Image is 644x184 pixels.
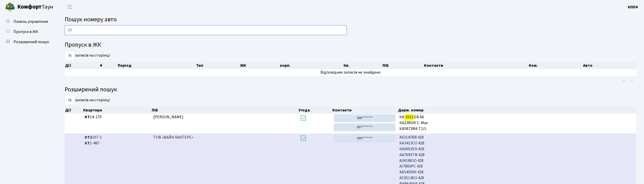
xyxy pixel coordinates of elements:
th: Угода [298,107,332,114]
a: КПП4 [628,4,638,10]
mark: 1012 [404,113,414,121]
b: КТ2 [85,135,92,140]
img: logo.png [5,2,15,12]
th: # [99,62,117,69]
th: Держ. номер [398,107,636,114]
span: [PERSON_NAME] [153,114,183,120]
th: Кв. [343,62,382,69]
span: Панель управління [13,19,48,24]
span: ТОВ «ВАЙН ХАНТЕРС» [153,135,193,140]
button: Переключити навігацію [63,3,76,11]
th: ПІБ [151,107,298,114]
th: Авто [583,62,636,69]
th: Квартира [83,107,151,114]
span: 14-170 [85,114,149,120]
a: Панель управління [3,16,53,27]
span: КА ЕВ A6 КА2385HI C-Max КА5873МА T2/L [400,114,634,132]
th: Контакти [423,62,529,69]
th: ПІБ [382,62,423,69]
a: Пропуск в ЖК [3,27,53,37]
th: Дії [65,62,99,69]
label: записів на сторінці [65,95,110,105]
th: Контакти [332,107,398,114]
b: КПП4 [628,4,638,10]
select: записів на сторінці [65,95,75,105]
th: Ком. [529,62,583,69]
th: корп. [279,62,343,69]
b: КТ [85,140,90,146]
span: Пропуск в ЖК [13,29,38,35]
th: ЖК [240,62,279,69]
td: Відповідних записів не знайдено [65,69,636,76]
b: Комфорт [17,3,42,11]
th: Тип [196,62,240,69]
b: КТ [85,114,90,120]
h4: Пропуск в ЖК [65,41,636,49]
span: Пошук номеру авто [65,15,117,24]
select: записів на сторінці [65,51,75,60]
span: 107-1 1-487 [85,135,149,146]
label: записів на сторінці [65,51,110,60]
a: Розширений пошук [3,37,53,47]
span: Таун [17,3,53,11]
th: Дії [65,107,83,114]
span: Розширений пошук [13,39,49,45]
th: Період [117,62,196,69]
input: Пошук [65,25,347,35]
h4: Розширений пошук [65,86,636,93]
